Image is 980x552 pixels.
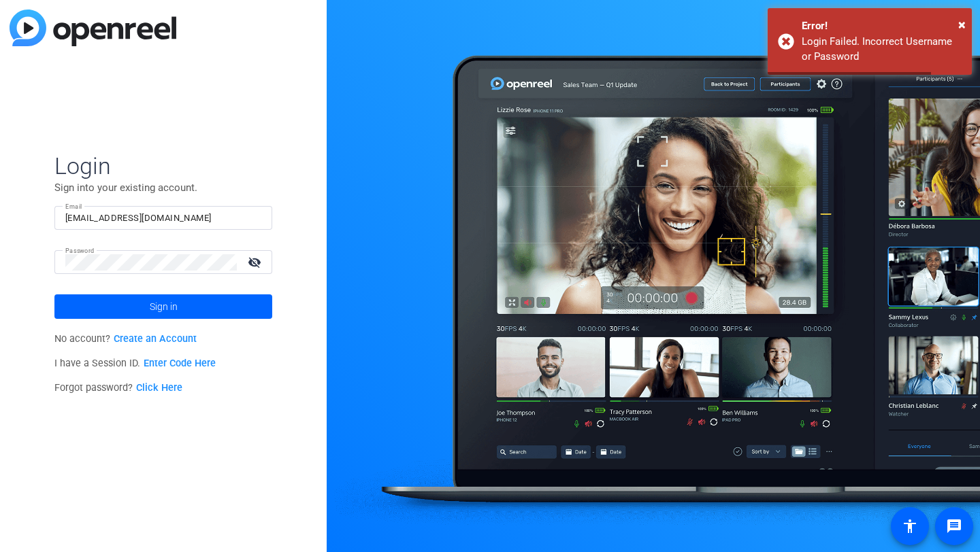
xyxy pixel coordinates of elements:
[65,210,261,226] input: Enter Email Address
[958,14,966,35] button: Close
[54,358,216,369] span: I have a Session ID.
[958,16,966,33] span: ×
[54,333,197,345] span: No account?
[240,252,272,272] mat-icon: visibility_off
[65,247,95,254] mat-label: Password
[802,18,962,34] div: Error!
[946,518,962,534] mat-icon: message
[54,294,272,319] button: Sign in
[802,34,962,65] div: Login Failed. Incorrect Username or Password
[902,518,918,534] mat-icon: accessibility
[54,180,272,195] p: Sign into your existing account.
[54,152,272,180] span: Login
[65,203,82,210] mat-label: Email
[10,10,176,46] img: blue-gradient.svg
[150,290,178,324] span: Sign in
[144,358,216,369] a: Enter Code Here
[54,382,182,394] span: Forgot password?
[136,382,182,394] a: Click Here
[114,333,197,345] a: Create an Account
